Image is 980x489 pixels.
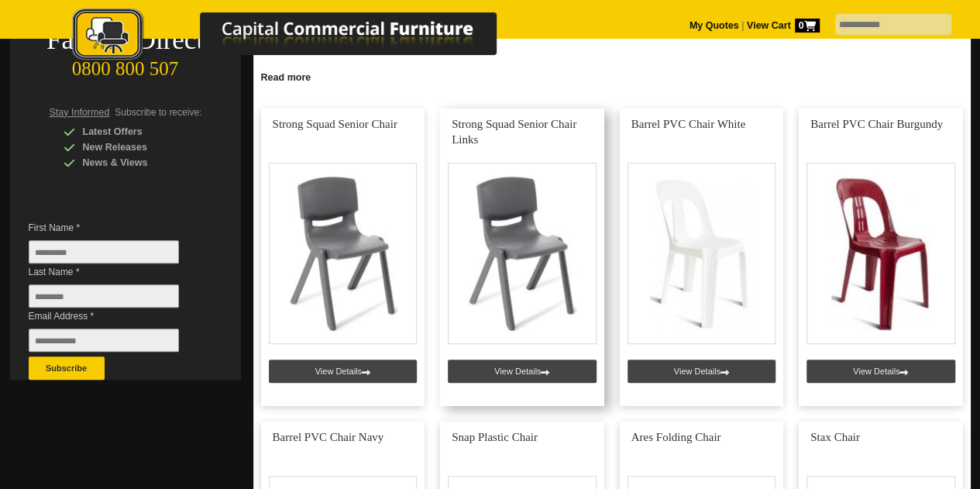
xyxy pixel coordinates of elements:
a: Capital Commercial Furniture Logo [29,8,572,69]
span: Stay Informed [50,107,110,118]
span: First Name * [29,220,202,236]
span: Subscribe to receive: [115,107,201,118]
img: Capital Commercial Furniture Logo [29,8,572,64]
button: Subscribe [29,356,105,380]
a: View Cart0 [744,20,819,31]
a: Click to read more [253,66,971,85]
input: Last Name * [29,284,179,308]
h2: Why Choose Plastic Chairs? [261,64,963,88]
span: Last Name * [29,264,202,280]
div: Latest Offers [64,124,211,139]
strong: View Cart [747,20,820,31]
span: 0 [795,19,820,33]
span: Email Address * [29,308,202,324]
a: My Quotes [689,20,739,31]
div: Factory Direct [10,29,241,51]
div: New Releases [64,139,211,155]
div: News & Views [64,155,211,170]
input: Email Address * [29,329,179,352]
input: First Name * [29,240,179,263]
div: 0800 800 507 [10,50,241,80]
